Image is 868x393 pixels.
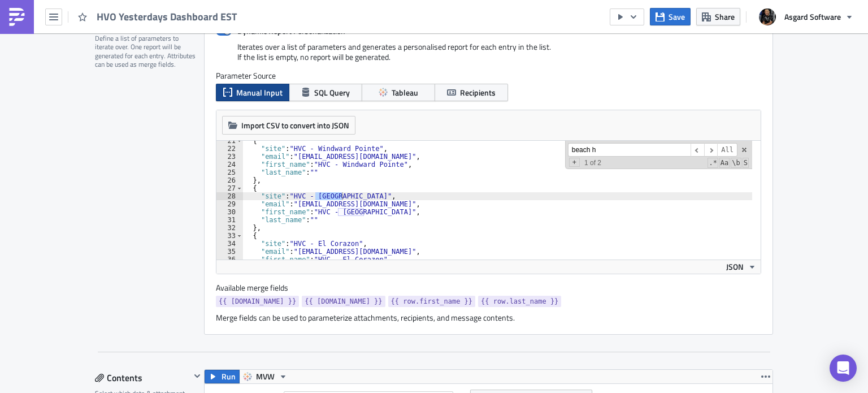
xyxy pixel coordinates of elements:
[435,84,508,101] button: Recipients
[704,143,718,157] span: ​
[256,370,275,383] span: MVW
[569,158,580,167] span: Toggle Replace mode
[225,47,440,57] p: Good Morning, ,
[216,232,243,240] div: 33
[669,11,685,23] span: Save
[305,296,382,307] span: {{ [DOMAIN_NAME] }}
[216,153,243,161] div: 23
[568,143,691,157] input: Search for
[239,370,292,383] button: MVW
[219,296,296,307] span: {{ [DOMAIN_NAME] }}
[225,100,440,118] p: Let us know if you have any questions or concerns regarding the data or the distribution list!
[216,169,243,176] div: 25
[580,159,606,167] span: 1 of 2
[726,261,744,273] span: JSON
[289,84,362,101] button: SQL Query
[752,5,860,29] button: Asgard Software
[731,158,741,168] span: Whole Word Search
[277,47,344,57] a: {{ row.first_name }}
[190,369,204,383] button: Hide content
[5,5,540,200] body: Rich Text Area. Press ALT-0 for help.
[708,158,718,168] span: RegExp Search
[314,87,350,98] span: SQL Query
[205,370,240,383] button: Run
[236,87,283,98] span: Manual Input
[216,240,243,248] div: 34
[95,34,197,69] div: Define a list of parameters to iterate over. One report will be generated for each entry. Attribu...
[650,8,691,25] button: Save
[216,200,243,208] div: 29
[222,370,236,383] span: Run
[105,40,201,72] img: Asgard Analytics
[216,192,243,200] div: 28
[392,87,418,98] span: Tableau
[225,64,440,92] p: Please find the [DATE] Dashboard PDF attached to this email. The dashboard contains a snapshot of...
[696,8,740,25] button: Share
[216,224,243,232] div: 32
[216,208,243,216] div: 30
[216,84,289,101] button: Manual Input
[717,143,737,157] span: Alt-Enter
[362,84,435,101] button: Tableau
[216,42,761,71] div: Iterates over a list of parameters and generates a personalised report for each entry in the list...
[97,10,238,23] span: HVO Yesterdays Dashboard EST
[216,283,301,293] label: Available merge fields
[216,248,243,256] div: 35
[241,119,349,131] span: Import CSV to convert into JSON
[216,256,243,264] div: 36
[830,355,857,382] div: Open Intercom Messenger
[719,158,730,168] span: CaseSensitive Search
[216,161,243,169] div: 24
[388,296,476,307] a: {{ row.first_name }}
[104,6,441,21] td: Powered by Asgard Analytics
[460,87,496,98] span: Recipients
[8,8,26,26] img: PushMetrics
[216,145,243,153] div: 22
[478,296,561,307] a: {{ row.last_name }}
[691,143,704,157] span: ​
[481,296,558,307] span: {{ row.last_name }}
[216,71,761,81] label: Parameter Source
[391,296,473,307] span: {{ row.first_name }}
[743,158,749,168] span: Search In Selection
[216,296,299,307] a: {{ [DOMAIN_NAME] }}
[95,369,190,386] div: Contents
[722,260,761,274] button: JSON
[302,296,385,307] a: {{ [DOMAIN_NAME] }}
[216,313,761,323] div: Merge fields can be used to parameterize attachments, recipients, and message contents.
[216,216,243,224] div: 31
[216,137,243,145] div: 21
[758,7,777,27] img: Avatar
[715,11,735,23] span: Share
[216,184,243,192] div: 27
[784,11,841,23] span: Asgard Software
[216,176,243,184] div: 26
[222,116,355,135] button: Import CSV to convert into JSON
